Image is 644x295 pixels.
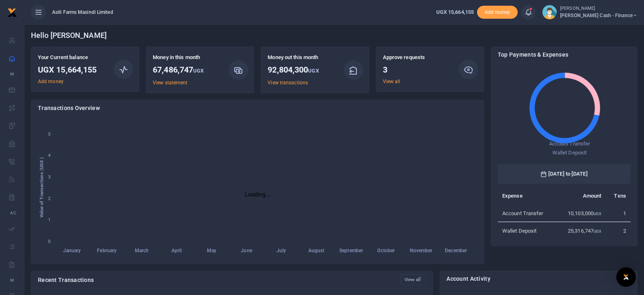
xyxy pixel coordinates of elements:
[268,80,308,86] a: View transactions
[48,174,51,180] tspan: 3
[7,273,18,287] li: M
[268,64,337,77] h3: 92,804,300
[193,68,204,74] small: UGX
[48,196,51,201] tspan: 2
[7,9,17,15] a: logo-small logo-large logo-large
[383,79,400,84] a: View all
[38,275,394,284] h4: Recent Transactions
[97,248,116,254] tspan: February
[556,222,606,239] td: 25,316,747
[436,9,474,15] span: UGX 15,664,155
[498,205,556,222] td: Account Transfer
[171,248,182,254] tspan: April
[542,5,557,20] img: profile-user
[552,150,587,156] span: Wallet Deposit
[383,53,452,62] p: Approve requests
[31,31,637,40] h4: Hello [PERSON_NAME]
[433,8,477,16] li: Wallet ballance
[616,267,636,287] div: Open Intercom Messenger
[63,248,81,254] tspan: January
[410,248,433,254] tspan: November
[49,9,116,16] span: Asili Farms Masindi Limited
[593,211,601,216] small: UGX
[48,239,51,244] tspan: 0
[268,53,337,62] p: Money out this month
[7,67,18,81] li: M
[339,248,363,254] tspan: September
[498,187,556,205] th: Expense
[498,164,631,184] h6: [DATE] to [DATE]
[308,248,325,254] tspan: August
[48,218,51,223] tspan: 1
[556,187,606,205] th: Amount
[401,274,426,285] a: View all
[48,153,51,158] tspan: 4
[446,274,631,283] h4: Account Activity
[38,64,107,76] h3: UGX 15,664,155
[498,222,556,239] td: Wallet Deposit
[48,132,51,137] tspan: 5
[560,12,637,19] span: [PERSON_NAME] Cash - Finance
[38,79,64,84] a: Add money
[436,8,474,16] a: UGX 15,664,155
[153,53,222,62] p: Money in this month
[135,248,149,254] tspan: March
[38,103,477,112] h4: Transactions Overview
[153,80,187,86] a: View statement
[606,205,631,222] td: 1
[241,248,252,254] tspan: June
[38,53,107,62] p: Your Current balance
[153,64,222,77] h3: 67,486,747
[377,248,395,254] tspan: October
[556,205,606,222] td: 10,103,000
[245,191,270,198] text: Loading...
[560,5,637,12] small: [PERSON_NAME]
[39,157,44,218] text: Value of Transactions (UGX )
[445,248,467,254] tspan: December
[477,6,518,19] span: Add money
[593,229,601,233] small: UGX
[277,248,286,254] tspan: July
[549,141,590,147] span: Account Transfer
[308,68,319,74] small: UGX
[477,6,518,19] li: Toup your wallet
[477,9,518,15] a: Add money
[7,8,17,18] img: logo-small
[606,222,631,239] td: 2
[383,64,452,76] h3: 3
[498,50,631,59] h4: Top Payments & Expenses
[542,5,637,20] a: profile-user [PERSON_NAME] [PERSON_NAME] Cash - Finance
[7,206,18,220] li: Ac
[606,187,631,205] th: Txns
[207,248,216,254] tspan: May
